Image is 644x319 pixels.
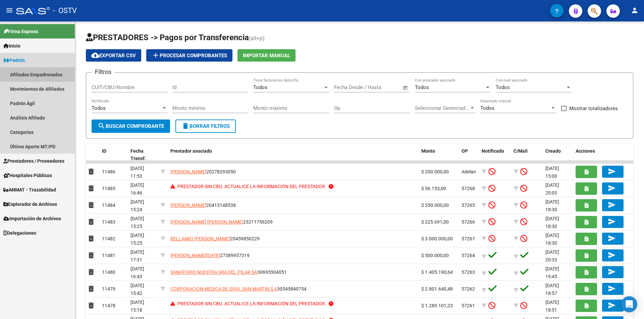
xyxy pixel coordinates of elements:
span: CORPORACION MEDICA DE GRAL SAN MARTIN S A [170,286,277,292]
span: [DATE] 18:30 [545,199,559,212]
span: 30695504051 [170,269,287,275]
span: Prestadores / Proveedores [3,157,64,165]
span: Seleccionar Gerenciador [415,105,469,111]
span: Borrar Filtros [181,123,230,129]
span: Acciones [576,148,595,154]
span: 11482 [102,236,115,241]
datatable-header-cell: Notificado [479,144,511,166]
mat-icon: menu [5,6,13,14]
div: Open Intercom Messenger [621,296,637,312]
mat-icon: send [608,218,616,226]
mat-icon: send [608,167,616,175]
span: $ 350.000,00 [421,203,449,208]
span: Adelanto [462,169,480,174]
span: 11478 [102,303,115,308]
span: BELLAMIO [PERSON_NAME] [170,236,230,241]
span: 20459850229 [170,236,260,241]
span: [PERSON_NAME] [170,203,206,208]
span: 11479 [102,286,115,292]
mat-icon: send [608,201,616,209]
input: Fecha fin [367,84,400,90]
span: Buscar Comprobante [98,123,164,129]
button: Borrar Filtros [175,119,236,133]
span: Monto [421,148,435,154]
span: OP [462,148,468,154]
span: [DATE] 17:31 [130,249,144,262]
span: [DATE] 15:18 [130,300,144,313]
mat-icon: send [608,184,616,192]
span: [DATE] 18:51 [545,300,559,313]
span: ANMAT - Trazabilidad [3,186,56,193]
span: Importación de Archivos [3,215,61,222]
span: 57266 [462,219,475,225]
span: ID [102,148,106,154]
span: 30545840754 [170,286,307,292]
span: Importar Manual [243,53,290,59]
span: 20278293050 [170,169,236,174]
mat-icon: add [152,51,160,59]
span: 20413148538 [170,203,236,208]
input: Fecha inicio [334,84,361,90]
span: 57267 [462,236,475,241]
span: [DATE] 18:30 [545,233,559,246]
span: 11481 [102,253,115,258]
h3: Filtros [92,67,115,77]
mat-icon: send [608,234,616,242]
span: Todos [496,84,510,90]
button: Procesar Comprobantes [146,49,232,62]
span: Mostrar totalizadores [569,104,618,112]
datatable-header-cell: ID [99,144,128,166]
span: Padrón [3,57,25,64]
button: Buscar Comprobante [92,119,170,133]
span: Procesar Comprobantes [152,53,227,59]
span: 11480 [102,269,115,275]
span: [PERSON_NAME] [170,169,206,174]
span: [DATE] 19:45 [545,266,559,279]
span: [DATE] 15:25 [130,233,144,246]
span: Prestador asociado [170,148,212,154]
span: $ 3.000.000,00 [421,236,453,241]
span: $ 225.691,00 [421,219,449,225]
span: $ 1.405.190,64 [421,269,453,275]
mat-icon: send [608,268,616,276]
button: Exportar CSV [86,49,141,62]
p: PRESTADOR SIN CBU. ACTUALICE LA INFORMACIÓN DEL PRESTADOR. [177,300,326,308]
datatable-header-cell: Fecha Transf. [128,144,158,166]
span: [DATE] 16:43 [130,266,144,279]
datatable-header-cell: Creado [543,144,573,166]
mat-icon: send [608,251,616,259]
datatable-header-cell: Prestador asociado [168,144,419,166]
span: 57265 [462,203,475,208]
span: Inicio [3,42,20,50]
span: [DATE] 18:57 [545,283,559,296]
span: 11484 [102,203,115,208]
span: 57262 [462,286,475,292]
span: $ 500.000,00 [421,253,449,258]
span: [DATE] 20:03 [545,182,559,195]
span: 57268 [462,186,475,191]
span: [DATE] 15:25 [130,216,144,229]
span: [DATE] 16:46 [130,182,144,195]
span: SANATORIO NUESTRA SRA DEL PILAR SA [170,269,257,275]
span: 57264 [462,253,475,258]
span: 27389957319 [170,253,250,258]
mat-icon: person [631,6,639,14]
datatable-header-cell: C/Mail [511,144,543,166]
button: Importar Manual [237,49,296,62]
span: [DATE] 20:33 [545,249,559,262]
span: 57261 [462,303,475,308]
span: Fecha Transf. [130,148,146,161]
mat-icon: cloud_download [91,51,99,59]
span: (alt+p) [249,35,265,42]
span: - OSTV [53,3,77,18]
p: PRESTADOR SIN CBU. ACTUALICE LA INFORMACIÓN DEL PRESTADOR. [177,183,326,190]
span: 11483 [102,219,115,225]
mat-icon: delete [181,122,190,130]
span: PRESTADORES -> Pagos por Transferencia [86,33,249,42]
span: Todos [480,105,494,111]
datatable-header-cell: OP [459,144,479,166]
span: [DATE] 15:00 [545,166,559,179]
datatable-header-cell: Acciones [573,144,633,166]
span: [PERSON_NAME][DATE] [170,253,220,258]
span: Delegaciones [3,229,36,237]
